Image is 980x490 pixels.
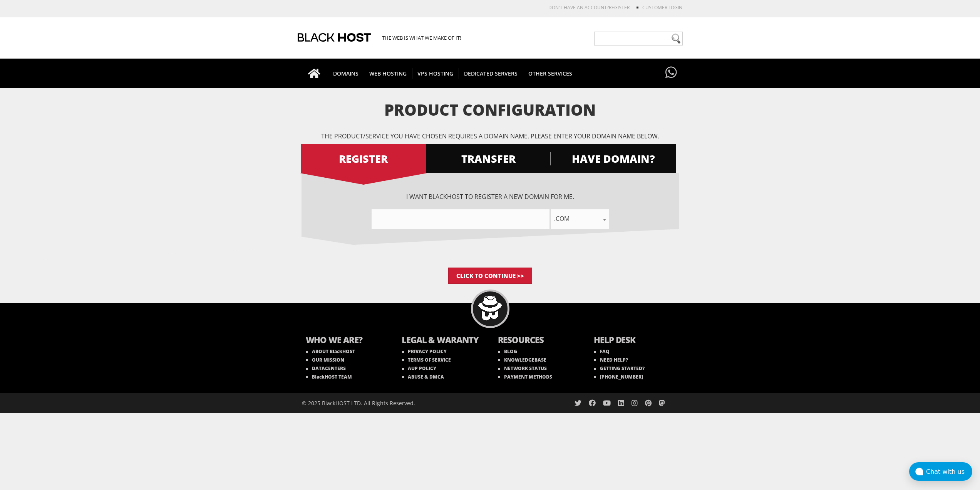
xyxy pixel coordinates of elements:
a: Have questions? [663,59,679,87]
input: Need help? [594,32,683,45]
a: [PHONE_NUMBER] [594,374,643,380]
a: WEB HOSTING [364,59,412,88]
span: WEB HOSTING [364,68,412,79]
p: The product/service you have chosen requires a domain name. Please enter your domain name below. [302,132,679,140]
a: NETWORK STATUS [498,365,547,372]
a: TRANSFER [426,144,551,173]
a: PAYMENT METHODS [498,374,552,380]
li: Don't have an account? [537,4,630,11]
a: VPS HOSTING [412,59,459,88]
span: HAVE DOMAIN? [550,152,676,165]
span: DOMAINS [328,68,364,79]
a: HAVE DOMAIN? [550,144,676,173]
span: TRANSFER [426,152,551,165]
a: FAQ [594,348,610,355]
a: Customer Login [642,4,682,11]
span: .com [551,213,609,224]
span: The Web is what we make of it! [378,34,461,41]
span: .com [551,209,609,229]
a: NEED HELP? [594,357,628,363]
a: ABOUT BlackHOST [306,348,355,355]
img: BlackHOST mascont, Blacky. [478,296,502,320]
a: REGISTER [301,144,426,173]
a: DATACENTERS [306,365,346,372]
input: Click to Continue >> [448,268,532,284]
a: AUP POLICY [402,365,436,372]
a: BLOG [498,348,517,355]
button: Chat with us [909,462,972,481]
a: REGISTER [609,4,630,11]
a: KNOWLEDGEBASE [498,357,546,363]
span: DEDICATED SERVERS [459,68,523,79]
span: OTHER SERVICES [523,68,578,79]
b: WHO WE ARE? [306,334,387,347]
span: REGISTER [301,152,426,165]
b: RESOURCES [498,334,579,347]
a: TERMS OF SERVICE [402,357,451,363]
a: DEDICATED SERVERS [459,59,523,88]
div: © 2025 BlackHOST LTD. All Rights Reserved. [302,393,486,413]
a: OTHER SERVICES [523,59,578,88]
a: PRIVACY POLICY [402,348,447,355]
div: I want BlackHOST to register a new domain for me. [302,192,679,229]
b: HELP DESK [594,334,675,347]
a: GETTING STARTED? [594,365,645,372]
a: Go to homepage [300,59,328,88]
a: BlackHOST TEAM [306,374,352,380]
h1: Product Configuration [302,101,679,118]
a: OUR MISSION [306,357,344,363]
b: LEGAL & WARANTY [402,334,482,347]
a: ABUSE & DMCA [402,374,444,380]
div: Chat with us [926,468,972,475]
a: DOMAINS [328,59,364,88]
span: VPS HOSTING [412,68,459,79]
